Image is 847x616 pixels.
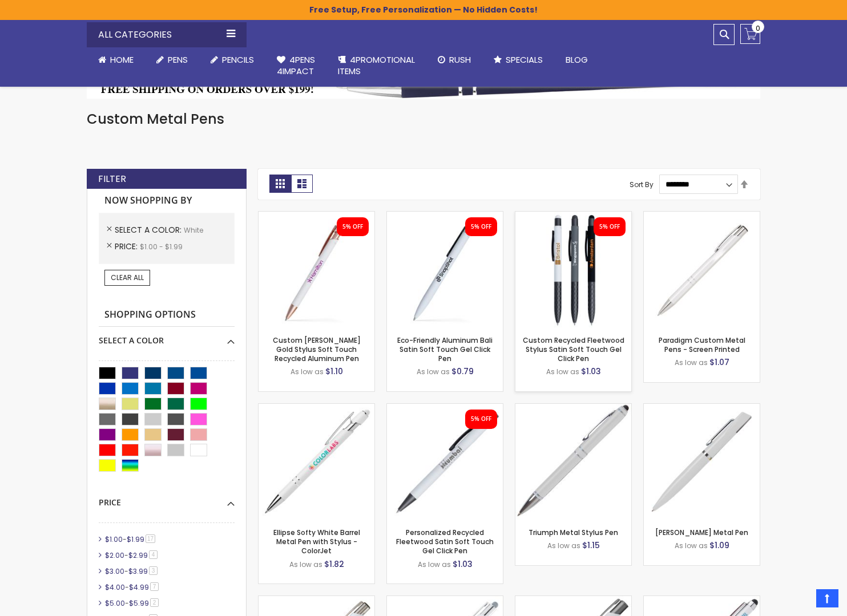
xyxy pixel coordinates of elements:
[129,598,149,608] span: $5.99
[259,212,374,327] img: Custom Lexi Rose Gold Stylus Soft Touch Recycled Aluminum Pen-White
[87,47,145,72] a: Home
[259,403,374,413] a: Ellipse Softy White Barrel Metal Pen with Stylus Pen - ColorJet-White
[515,403,631,413] a: Triumph Metal Stylus Pen-White
[146,534,155,543] span: 17
[273,528,360,556] a: Ellipse Softy White Barrel Metal Pen with Stylus - ColorJet
[515,595,631,605] a: Crosby Softy Pen - ColorJet-White
[644,403,760,413] a: Bingham Metal Pen-White
[199,47,265,72] a: Pencils
[102,550,162,560] a: $2.00-$2.994
[417,367,450,376] span: As low as
[149,566,158,575] span: 3
[102,534,159,544] a: $1.00-$1.9917
[87,22,247,47] div: All Categories
[387,403,503,413] a: Personalized Recycled Fleetwood Satin Soft Touch Gel Click Pen-White
[99,303,235,327] strong: Shopping Options
[105,598,125,608] span: $5.00
[338,54,415,77] span: 4PROMOTIONAL ITEMS
[115,241,140,252] span: Price
[675,541,708,550] span: As low as
[145,47,199,72] a: Pens
[644,211,760,221] a: Paradigm Custom Metal Pens - Screen Printed-White
[756,23,760,34] span: 0
[326,47,426,84] a: 4PROMOTIONALITEMS
[259,595,374,605] a: Tres-Chic Softy Brights with Stylus Pen - ColorJet-White
[325,366,343,377] span: $1.10
[150,582,159,591] span: 7
[515,211,631,221] a: Custom Recycled Fleetwood Stylus Satin Soft Touch Gel Click Pen
[99,189,235,213] strong: Now Shopping by
[471,223,491,231] div: 5% OFF
[740,24,760,44] a: 0
[102,598,163,608] a: $5.00-$5.992
[471,415,491,423] div: 5% OFF
[659,335,745,354] a: Paradigm Custom Metal Pens - Screen Printed
[342,223,363,231] div: 5% OFF
[98,173,126,185] strong: Filter
[387,212,503,327] img: Eco-Friendly Aluminum Bali Satin Soft Touch Gel Click Pen-White
[111,273,144,282] span: Clear All
[105,582,125,592] span: $4.00
[387,211,503,221] a: Eco-Friendly Aluminum Bali Satin Soft Touch Gel Click Pen-White
[115,224,184,236] span: Select A Color
[387,404,503,520] img: Personalized Recycled Fleetwood Satin Soft Touch Gel Click Pen-White
[675,358,708,367] span: As low as
[418,560,451,569] span: As low as
[449,54,471,66] span: Rush
[506,54,543,66] span: Specials
[149,550,158,559] span: 4
[265,47,326,84] a: 4Pens4impact
[630,179,654,189] label: Sort By
[566,54,588,66] span: Blog
[453,558,473,570] span: $1.03
[546,367,579,376] span: As low as
[581,366,601,377] span: $1.03
[644,595,760,605] a: Metal Twist Promo Stylus Pen-White
[105,534,123,544] span: $1.00
[105,566,124,576] span: $3.00
[816,589,838,607] a: Top
[273,335,361,363] a: Custom [PERSON_NAME] Gold Stylus Soft Touch Recycled Aluminum Pen
[529,528,618,537] a: Triumph Metal Stylus Pen
[515,212,631,327] img: Custom Recycled Fleetwood Stylus Satin Soft Touch Gel Click Pen
[104,270,150,286] a: Clear All
[222,54,254,66] span: Pencils
[184,225,203,235] span: White
[269,175,291,193] strong: Grid
[259,211,374,221] a: Custom Lexi Rose Gold Stylus Soft Touch Recycled Aluminum Pen-White
[259,404,374,520] img: Ellipse Softy White Barrel Metal Pen with Stylus Pen - ColorJet-White
[102,582,163,592] a: $4.00-$4.997
[129,582,149,592] span: $4.99
[324,558,344,570] span: $1.82
[99,489,235,508] div: Price
[277,54,315,77] span: 4Pens 4impact
[396,528,494,556] a: Personalized Recycled Fleetwood Satin Soft Touch Gel Click Pen
[709,356,729,368] span: $1.07
[644,404,760,520] img: Bingham Metal Pen-White
[291,367,324,376] span: As low as
[289,560,322,569] span: As low as
[554,47,599,72] a: Blog
[105,550,124,560] span: $2.00
[482,47,554,72] a: Specials
[709,540,729,551] span: $1.09
[599,223,620,231] div: 5% OFF
[140,242,183,252] span: $1.00 - $1.99
[168,54,188,66] span: Pens
[655,528,748,537] a: [PERSON_NAME] Metal Pen
[582,540,600,551] span: $1.15
[127,534,144,544] span: $1.99
[387,595,503,605] a: Tres-Chic Softy with Stylus Top Pen - ColorJet-White
[128,566,148,576] span: $3.99
[87,110,760,128] h1: Custom Metal Pens
[426,47,482,72] a: Rush
[99,327,235,346] div: Select A Color
[523,335,624,363] a: Custom Recycled Fleetwood Stylus Satin Soft Touch Gel Click Pen
[397,335,493,363] a: Eco-Friendly Aluminum Bali Satin Soft Touch Gel Click Pen
[515,404,631,520] img: Triumph Metal Stylus Pen-White
[150,598,159,607] span: 2
[451,366,474,377] span: $0.79
[102,566,162,576] a: $3.00-$3.993
[110,54,134,66] span: Home
[547,541,580,550] span: As low as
